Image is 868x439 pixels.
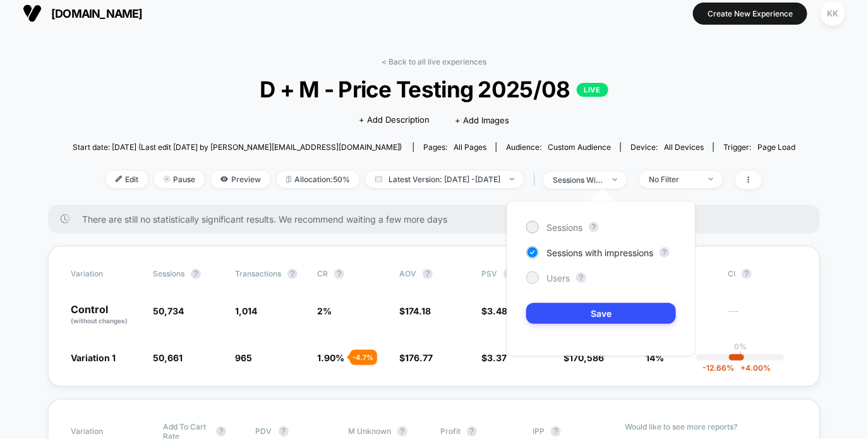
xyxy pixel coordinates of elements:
[216,426,226,436] button: ?
[71,269,140,279] span: Variation
[589,222,599,232] button: ?
[481,269,497,278] span: PSV
[709,178,713,180] img: end
[728,307,797,326] span: ---
[317,306,332,316] span: 2 %
[153,269,184,278] span: Sessions
[405,306,431,316] span: 174.18
[817,1,849,27] button: KK
[287,269,298,279] button: ?
[277,171,359,188] span: Allocation: 50%
[191,269,201,279] button: ?
[405,352,433,363] span: 176.77
[481,352,507,363] span: $
[71,317,128,325] span: (without changes)
[620,142,713,152] span: Device:
[334,269,344,279] button: ?
[440,426,461,436] span: Profit
[546,247,653,258] span: Sessions with impressions
[348,426,391,436] span: M Unknown
[366,171,524,188] span: Latest Version: [DATE] - [DATE]
[51,7,143,20] span: [DOMAIN_NAME]
[548,142,611,152] span: Custom Audience
[317,269,328,278] span: CR
[286,176,291,183] img: rebalance
[279,426,289,436] button: ?
[577,83,608,97] p: LIVE
[397,426,407,436] button: ?
[164,176,170,182] img: end
[116,176,122,182] img: edit
[423,269,433,279] button: ?
[664,142,704,152] span: all devices
[423,142,486,152] div: Pages:
[702,363,734,373] span: -12.66 %
[467,426,477,436] button: ?
[487,352,507,363] span: 3.37
[317,352,344,363] span: 1.90 %
[235,269,281,278] span: Transactions
[526,303,676,324] button: Save
[757,142,795,152] span: Page Load
[481,306,507,316] span: $
[106,171,148,188] span: Edit
[553,175,603,185] div: sessions with impression
[153,306,184,316] span: 50,734
[235,352,252,363] span: 965
[693,3,807,25] button: Create New Experience
[551,426,561,436] button: ?
[153,352,183,363] span: 50,661
[734,342,747,351] p: 0%
[73,142,402,152] span: Start date: [DATE] (Last edit [DATE] by [PERSON_NAME][EMAIL_ADDRESS][DOMAIN_NAME])
[530,171,543,189] span: |
[82,214,795,225] span: There are still no statistically significant results. We recommend waiting a few more days
[546,273,570,283] span: Users
[739,351,742,361] p: |
[742,269,752,279] button: ?
[71,304,140,326] p: Control
[19,3,147,23] button: [DOMAIN_NAME]
[211,171,270,188] span: Preview
[625,422,798,431] p: Would like to see more reports?
[375,176,382,182] img: calendar
[723,142,795,152] div: Trigger:
[154,171,205,188] span: Pause
[649,175,699,184] div: No Filter
[235,306,257,316] span: 1,014
[740,363,745,373] span: +
[399,352,433,363] span: $
[23,4,42,23] img: Visually logo
[399,269,416,278] span: AOV
[487,306,507,316] span: 3.48
[455,115,509,125] span: + Add Images
[382,57,486,66] a: < Back to all live experiences
[576,273,586,283] button: ?
[533,426,545,436] span: IPP
[613,178,617,181] img: end
[821,1,845,26] div: KK
[71,352,116,363] span: Variation 1
[256,426,272,436] span: PDV
[734,363,771,373] span: 4.00 %
[510,178,514,180] img: end
[728,269,797,279] span: CI
[546,222,582,233] span: Sessions
[506,142,611,152] div: Audience:
[454,142,486,152] span: all pages
[660,247,670,257] button: ?
[359,114,430,127] span: + Add Description
[350,350,377,365] div: - 4.7 %
[399,306,431,316] span: $
[109,76,759,102] span: D + M - Price Testing 2025/08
